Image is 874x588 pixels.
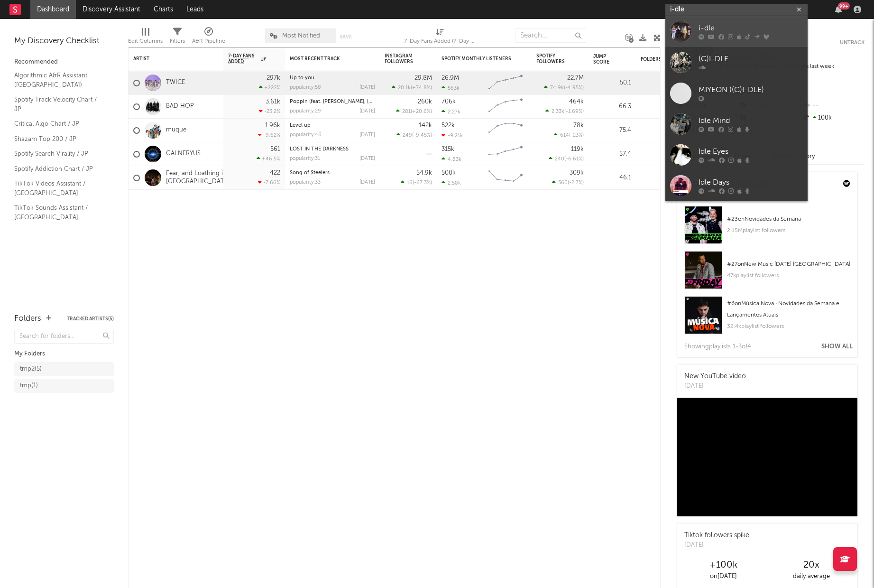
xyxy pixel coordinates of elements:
[14,330,114,344] input: Search for folders...
[404,36,475,47] div: 7-Day Fans Added (7-Day Fans Added)
[699,23,803,34] div: i-dle
[166,170,230,186] a: Fear, and Loathing in [GEOGRAPHIC_DATA]
[560,133,569,138] span: 614
[259,108,280,114] div: -23.2 %
[259,84,280,91] div: +222 %
[569,99,584,105] div: 464k
[398,85,411,91] span: 20.1k
[558,180,568,186] span: 360
[396,132,432,138] div: ( )
[166,150,201,158] a: GALNERYUS
[359,109,375,114] div: [DATE]
[392,84,432,91] div: ( )
[550,85,564,91] span: 74.9k
[359,180,375,185] div: [DATE]
[418,99,432,105] div: 260k
[20,380,38,392] div: tmp ( 1 )
[412,109,431,114] span: +20.6 %
[170,36,185,47] div: Filters
[570,170,584,176] div: 309k
[270,146,280,152] div: 561
[699,115,803,127] div: Idle Mind
[727,298,850,321] div: # 6 on Música Nova ∙ Novidades da Semana e Lançamentos Atuais
[680,560,767,571] div: +100k
[290,147,349,152] a: LOST IN THE DARKNESS
[665,109,808,140] a: Idle Mind
[569,180,582,186] span: -2.7 %
[258,179,280,186] div: -7.66 %
[290,147,375,152] div: LOST IN THE DARKNESS
[402,109,411,114] span: 281
[536,53,570,65] div: Spotify Followers
[14,164,104,174] a: Spotify Addiction Chart / JP
[442,85,460,91] div: 563k
[573,122,584,129] div: 78k
[552,179,584,186] div: ( )
[290,75,314,81] a: Up to you
[133,56,204,62] div: Artist
[484,95,527,119] svg: Chart title
[359,132,375,138] div: [DATE]
[593,125,631,136] div: 75.4
[128,24,163,51] div: Edit Columns
[14,94,104,114] a: Spotify Track Velocity Chart / JP
[14,119,104,129] a: Critical Algo Chart / JP
[416,170,432,176] div: 54.9k
[14,313,41,325] div: Folders
[14,203,104,222] a: TikTok Sounds Assistant / [GEOGRAPHIC_DATA]
[442,132,463,139] div: -9.21k
[442,75,459,81] div: 26.9M
[258,132,280,138] div: -9.62 %
[801,100,865,112] div: --
[835,6,842,13] button: 99+
[484,119,527,142] svg: Chart title
[290,123,311,128] a: Level up
[20,364,42,375] div: tmp2 ( 5 )
[290,99,375,104] div: Poppin (feat. Benjazzy, YZERR & Bark)
[14,134,104,144] a: Shazam Top 200 / JP
[14,149,104,159] a: Spotify Search Virality / JP
[699,177,803,188] div: Idle Days
[442,180,461,186] div: 2.58k
[290,99,427,104] a: Poppin (feat. [PERSON_NAME], [PERSON_NAME] & Bark)
[727,270,850,281] div: 47k playlist followers
[290,109,321,114] div: popularity: 29
[515,28,586,43] input: Search...
[727,321,850,332] div: 32.4k playlist followers
[166,79,185,87] a: TWICE
[14,178,104,198] a: TikTok Videos Assistant / [GEOGRAPHIC_DATA]
[767,571,855,582] div: daily average
[442,170,456,176] div: 500k
[290,132,322,138] div: popularity: 46
[412,85,431,91] span: +74.8 %
[14,348,114,360] div: My Folders
[552,109,564,114] span: 2.33k
[840,38,865,47] button: Untrack
[267,75,280,81] div: 297k
[665,170,808,201] a: Idle Days
[545,108,584,114] div: ( )
[266,99,280,105] div: 3.61k
[677,251,857,296] a: #27onNew Music [DATE] [GEOGRAPHIC_DATA]47kplaylist followers
[403,133,412,138] span: 249
[680,571,767,582] div: on [DATE]
[340,34,352,39] button: Save
[14,379,114,393] a: tmp(1)
[566,157,582,162] span: -6.61 %
[554,132,584,138] div: ( )
[593,172,631,184] div: 46.1
[549,156,584,162] div: ( )
[414,180,431,186] span: -67.3 %
[414,75,432,81] div: 29.8M
[419,122,432,129] div: 142k
[727,259,850,270] div: # 27 on New Music [DATE] [GEOGRAPHIC_DATA]
[282,33,320,39] span: Most Notified
[641,56,712,62] div: Folders
[166,103,194,111] a: BAD HOP
[14,70,104,90] a: Algorithmic A&R Assistant ([GEOGRAPHIC_DATA])
[838,2,850,9] div: 99 +
[699,146,803,158] div: Idle Eyes
[442,99,456,105] div: 706k
[665,16,808,47] a: i-dle
[290,180,321,185] div: popularity: 33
